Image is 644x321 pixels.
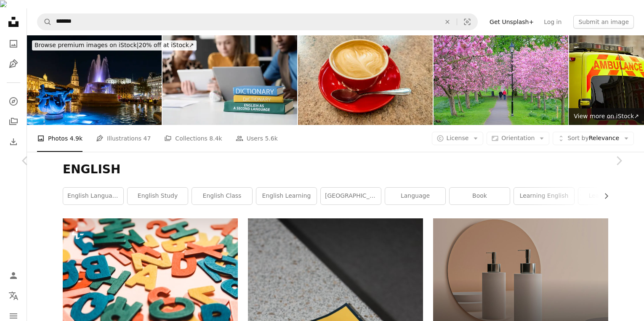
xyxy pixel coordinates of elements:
[265,134,277,143] span: 5.6k
[593,120,644,201] a: Next
[514,188,574,204] a: learning english
[5,113,22,130] a: Collections
[192,188,252,204] a: english class
[567,134,619,143] span: Relevance
[35,42,138,48] span: Browse premium images on iStock |
[434,35,568,125] img: Pink blossom cherry trees in spring bloom on the well known Stray public park in the city centre ...
[236,125,278,152] a: Users 5.6k
[5,287,22,304] button: Language
[209,134,222,143] span: 8.4k
[447,135,469,141] span: License
[569,108,644,125] a: View more on iStock↗
[27,35,162,125] img: Trafalgar Square
[487,132,549,145] button: Orientation
[63,188,123,204] a: english language
[457,14,477,30] button: Visual search
[321,188,381,204] a: [GEOGRAPHIC_DATA]
[63,273,238,280] a: a close up of a number of wooden letters
[5,35,22,52] a: Photos
[5,267,22,284] a: Log in / Sign up
[553,132,634,145] button: Sort byRelevance
[298,35,433,125] img: drinking cappuccino at york endland
[27,35,202,56] a: Browse premium images on iStock|20% off at iStock↗
[5,13,22,32] a: Home — Unsplash
[539,15,567,29] a: Log in
[438,14,457,30] button: Clear
[63,162,608,177] h1: ENGLISH
[432,132,484,145] button: License
[578,188,639,204] a: learn english
[37,14,52,30] button: Search Unsplash
[385,188,445,204] a: language
[32,40,197,50] div: 20% off at iStock ↗
[37,13,478,30] form: Find visuals sitewide
[5,93,22,110] a: Explore
[573,15,634,29] button: Submit an image
[162,35,297,125] img: Textbooks on School Table
[96,125,151,152] a: Illustrations 47
[164,125,222,152] a: Collections 8.4k
[5,56,22,72] a: Illustrations
[484,15,539,29] a: Get Unsplash+
[574,113,639,119] span: View more on iStock ↗
[501,135,535,141] span: Orientation
[128,188,188,204] a: english study
[567,135,588,141] span: Sort by
[256,188,317,204] a: english learning
[450,188,510,204] a: book
[144,134,151,143] span: 47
